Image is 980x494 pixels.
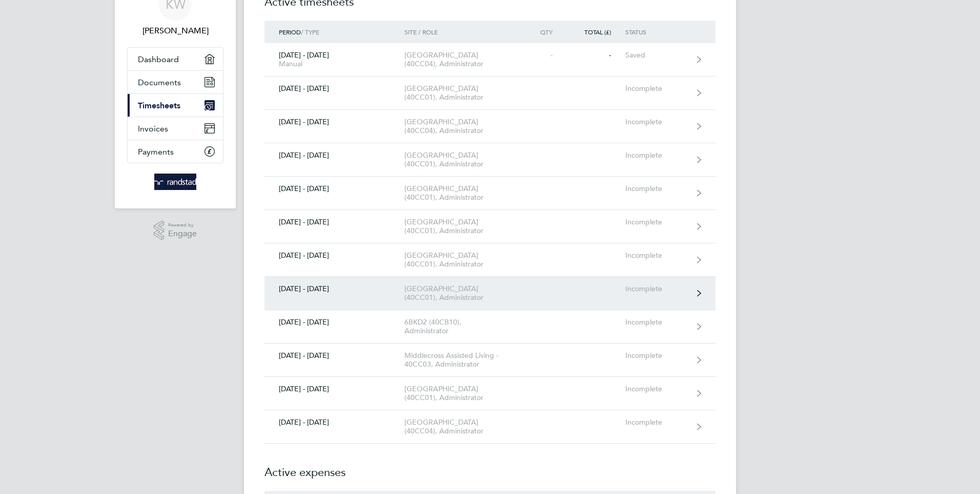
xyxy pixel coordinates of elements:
[138,147,174,157] span: Payments
[127,25,223,37] span: Karen Williams
[264,151,404,160] div: [DATE] - [DATE]
[264,84,404,93] div: [DATE] - [DATE]
[264,351,404,360] div: [DATE] - [DATE]
[404,151,522,168] div: [GEOGRAPHIC_DATA] (40CC01), Administrator
[128,71,223,93] a: Documents
[264,377,716,410] a: [DATE] - [DATE][GEOGRAPHIC_DATA] (40CC01), AdministratorIncomplete
[625,151,688,160] div: Incomplete
[264,118,404,126] div: [DATE] - [DATE]
[128,48,223,70] a: Dashboard
[264,410,716,444] a: [DATE] - [DATE][GEOGRAPHIC_DATA] (40CC04), AdministratorIncomplete
[404,28,522,35] div: Site / Role
[567,51,625,60] div: -
[625,84,688,93] div: Incomplete
[404,385,522,402] div: [GEOGRAPHIC_DATA] (40CC01), Administrator
[138,78,181,87] span: Documents
[264,284,404,293] div: [DATE] - [DATE]
[522,28,567,35] div: Qty
[264,418,404,427] div: [DATE] - [DATE]
[264,28,404,35] div: / Type
[264,243,716,277] a: [DATE] - [DATE][GEOGRAPHIC_DATA] (40CC01), AdministratorIncomplete
[404,218,522,235] div: [GEOGRAPHIC_DATA] (40CC01), Administrator
[625,118,688,126] div: Incomplete
[404,51,522,68] div: [GEOGRAPHIC_DATA] (40CC04), Administrator
[168,230,197,238] span: Engage
[625,284,688,293] div: Incomplete
[128,94,223,117] a: Timesheets
[625,318,688,327] div: Incomplete
[154,174,197,190] img: randstad-logo-retina.png
[128,140,223,163] a: Payments
[404,84,522,102] div: [GEOGRAPHIC_DATA] (40CC01), Administrator
[279,28,301,36] span: Period
[404,351,522,369] div: Middlecross Assisted Living - 40CC03, Administrator
[154,221,197,240] a: Powered byEngage
[264,444,716,491] h2: Active expenses
[127,174,223,190] a: Go to home page
[168,221,197,230] span: Powered by
[264,43,716,77] a: [DATE] - [DATE]Manual[GEOGRAPHIC_DATA] (40CC04), Administrator--Saved
[279,60,390,68] div: Manual
[625,351,688,360] div: Incomplete
[625,51,688,60] div: Saved
[264,385,404,393] div: [DATE] - [DATE]
[264,277,716,310] a: [DATE] - [DATE][GEOGRAPHIC_DATA] (40CC01), AdministratorIncomplete
[264,177,716,210] a: [DATE] - [DATE][GEOGRAPHIC_DATA] (40CC01), AdministratorIncomplete
[522,51,567,60] div: -
[625,418,688,427] div: Incomplete
[625,385,688,393] div: Incomplete
[625,184,688,193] div: Incomplete
[138,124,168,134] span: Invoices
[404,251,522,269] div: [GEOGRAPHIC_DATA] (40CC01), Administrator
[264,310,716,344] a: [DATE] - [DATE]6BKD2 (40CB10), AdministratorIncomplete
[138,54,179,64] span: Dashboard
[264,251,404,260] div: [DATE] - [DATE]
[404,284,522,302] div: [GEOGRAPHIC_DATA] (40CC01), Administrator
[264,344,716,377] a: [DATE] - [DATE]Middlecross Assisted Living - 40CC03, AdministratorIncomplete
[567,28,625,35] div: Total (£)
[404,184,522,202] div: [GEOGRAPHIC_DATA] (40CC01), Administrator
[404,318,522,335] div: 6BKD2 (40CB10), Administrator
[264,77,716,110] a: [DATE] - [DATE][GEOGRAPHIC_DATA] (40CC01), AdministratorIncomplete
[264,143,716,177] a: [DATE] - [DATE][GEOGRAPHIC_DATA] (40CC01), AdministratorIncomplete
[264,218,404,226] div: [DATE] - [DATE]
[264,210,716,243] a: [DATE] - [DATE][GEOGRAPHIC_DATA] (40CC01), AdministratorIncomplete
[404,118,522,135] div: [GEOGRAPHIC_DATA] (40CC04), Administrator
[625,251,688,260] div: Incomplete
[264,51,404,68] div: [DATE] - [DATE]
[264,110,716,143] a: [DATE] - [DATE][GEOGRAPHIC_DATA] (40CC04), AdministratorIncomplete
[138,101,180,110] span: Timesheets
[625,28,688,35] div: Status
[128,117,223,140] a: Invoices
[264,184,404,193] div: [DATE] - [DATE]
[625,218,688,226] div: Incomplete
[264,318,404,327] div: [DATE] - [DATE]
[404,418,522,435] div: [GEOGRAPHIC_DATA] (40CC04), Administrator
